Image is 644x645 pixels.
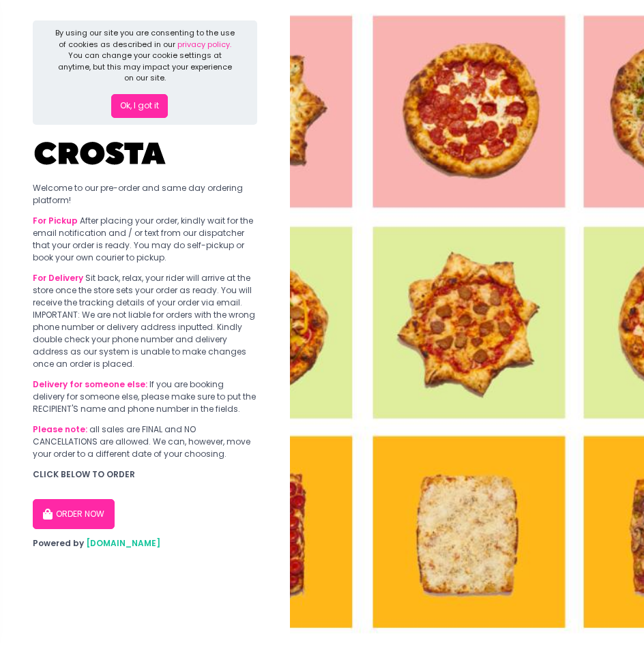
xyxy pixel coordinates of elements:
a: [DOMAIN_NAME] [86,537,160,549]
b: Delivery for someone else: [33,378,147,390]
div: If you are booking delivery for someone else, please make sure to put the RECIPIENT'S name and ph... [33,378,257,415]
img: Crosta Pizzeria [33,133,169,174]
div: Sit back, relax, your rider will arrive at the store once the store sets your order as ready. You... [33,272,257,370]
button: Ok, I got it [111,94,168,119]
div: After placing your order, kindly wait for the email notification and / or text from our dispatche... [33,215,257,264]
div: all sales are FINAL and NO CANCELLATIONS are allowed. We can, however, move your order to a diffe... [33,423,257,460]
div: Welcome to our pre-order and same day ordering platform! [33,182,257,207]
a: privacy policy. [177,39,231,50]
button: ORDER NOW [33,499,115,529]
b: For Pickup [33,215,78,226]
div: Powered by [33,537,257,550]
b: Please note: [33,423,87,435]
div: By using our site you are consenting to the use of cookies as described in our You can change you... [54,27,236,84]
b: For Delivery [33,272,83,284]
div: CLICK BELOW TO ORDER [33,468,257,481]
